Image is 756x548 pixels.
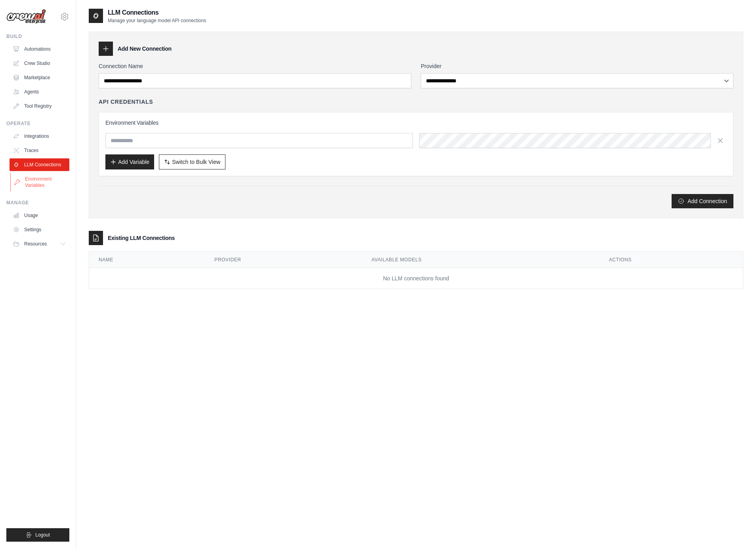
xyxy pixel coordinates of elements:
[10,57,69,70] a: Crew Studio
[99,62,411,70] label: Connection Name
[118,45,172,53] h3: Add New Connection
[10,130,69,143] a: Integrations
[205,252,362,268] th: Provider
[6,200,69,206] div: Manage
[6,120,69,127] div: Operate
[10,173,70,192] a: Environment Variables
[6,9,46,24] img: Logo
[108,17,206,24] p: Manage your language model API connections
[10,238,69,250] button: Resources
[6,528,69,542] button: Logout
[24,241,47,247] span: Resources
[89,268,743,289] td: No LLM connections found
[35,532,50,538] span: Logout
[159,154,225,169] button: Switch to Bulk View
[105,154,154,169] button: Add Variable
[10,209,69,222] a: Usage
[10,158,69,171] a: LLM Connections
[6,33,69,40] div: Build
[108,8,206,17] h2: LLM Connections
[10,43,69,55] a: Automations
[10,71,69,84] a: Marketplace
[672,194,733,208] button: Add Connection
[10,144,69,157] a: Traces
[99,98,153,106] h4: API Credentials
[599,252,743,268] th: Actions
[105,119,727,127] h3: Environment Variables
[10,100,69,112] a: Tool Registry
[10,223,69,236] a: Settings
[89,252,205,268] th: Name
[362,252,599,268] th: Available Models
[10,86,69,98] a: Agents
[421,62,733,70] label: Provider
[108,234,175,242] h3: Existing LLM Connections
[172,158,220,166] span: Switch to Bulk View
